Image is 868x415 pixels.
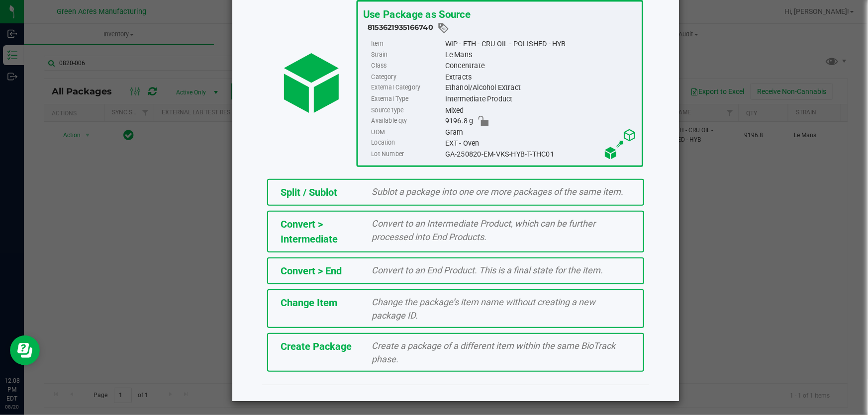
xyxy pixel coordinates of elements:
[281,340,352,352] span: Create Package
[445,138,637,149] div: EXT - Oven
[445,72,637,83] div: Extracts
[445,93,637,104] div: Intermediate Product
[445,105,637,116] div: Mixed
[281,218,338,245] span: Convert > Intermediate
[371,116,443,127] label: Available qty
[445,127,637,138] div: Gram
[368,22,637,34] div: 8153621935166740
[445,61,637,72] div: Concentrate
[372,297,596,321] span: Change the package’s item name without creating a new package ID.
[372,186,624,197] span: Sublot a package into one ore more packages of the same item.
[281,297,337,309] span: Change Item
[371,72,443,83] label: Category
[371,61,443,72] label: Class
[371,38,443,49] label: Item
[371,149,443,160] label: Lot Number
[445,49,637,60] div: Le Mans
[445,83,637,93] div: Ethanol/Alcohol Extract
[372,265,603,275] span: Convert to an End Product. This is a final state for the item.
[10,335,40,365] iframe: Resource center
[281,265,342,277] span: Convert > End
[371,138,443,149] label: Location
[371,105,443,116] label: Source type
[371,83,443,93] label: External Category
[445,149,637,160] div: GA-250820-EM-VKS-HYB-T-THC01
[372,218,596,242] span: Convert to an Intermediate Product, which can be further processed into End Products.
[371,93,443,104] label: External Type
[363,8,471,20] span: Use Package as Source
[371,49,443,60] label: Strain
[371,127,443,138] label: UOM
[445,116,474,127] span: 9196.8 g
[445,38,637,49] div: WIP - ETH - CRU OIL - POLISHED - HYB
[372,340,616,364] span: Create a package of a different item within the same BioTrack phase.
[281,186,337,198] span: Split / Sublot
